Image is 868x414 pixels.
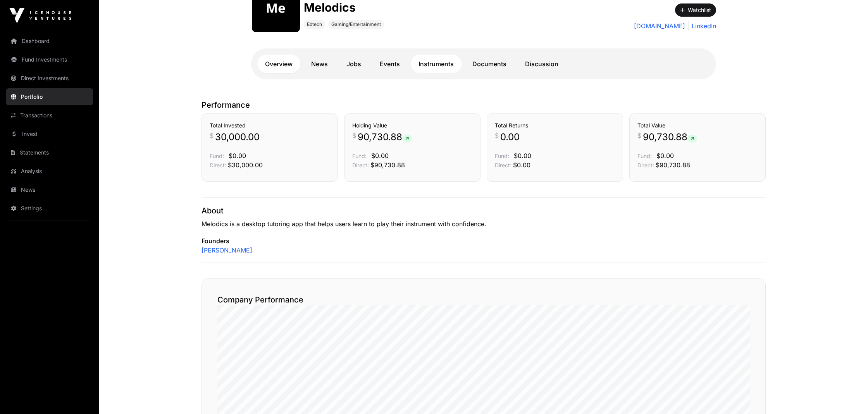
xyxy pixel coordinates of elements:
span: Edtech [307,21,322,27]
span: $ [637,131,641,140]
span: Fund: [210,153,224,159]
span: $ [495,131,499,140]
a: Documents [465,55,514,73]
a: Statements [6,144,93,161]
button: Watchlist [675,3,716,17]
a: [DOMAIN_NAME] [634,21,685,31]
a: Portfolio [6,88,93,105]
span: $0.00 [656,152,674,160]
a: [PERSON_NAME] [201,246,252,255]
span: 0.00 [500,131,520,143]
span: 30,000.00 [215,131,260,143]
span: $0.00 [514,152,531,160]
a: Analysis [6,163,93,180]
img: Icehouse Ventures Logo [9,8,71,23]
span: $90,730.88 [370,161,405,169]
span: $0.00 [229,152,246,160]
iframe: Chat Widget [829,377,868,414]
a: Invest [6,125,93,143]
span: $0.00 [371,152,389,160]
a: Direct Investments [6,70,93,87]
span: $ [210,131,214,140]
a: Settings [6,200,93,217]
span: $0.00 [513,161,530,169]
span: Fund: [637,153,652,159]
a: Events [372,55,408,73]
p: About [201,205,766,216]
h3: Total Value [637,122,758,129]
span: 90,730.88 [358,131,412,143]
h3: Holding Value [352,122,472,129]
a: Instruments [411,55,462,73]
a: Jobs [339,55,369,73]
span: Direct: [352,162,369,168]
span: Direct: [210,162,226,168]
p: Performance [201,100,766,110]
h2: Company Performance [217,294,750,305]
h3: Total Invested [210,122,330,129]
a: News [303,55,336,73]
span: Gaming/Entertainment [331,21,381,27]
p: Melodics is a desktop tutoring app that helps users learn to play their instrument with confidence. [201,219,766,228]
p: Founders [201,236,766,246]
a: Transactions [6,107,93,124]
span: $90,730.88 [656,161,690,169]
span: Direct: [637,162,654,168]
h3: Total Returns [495,122,615,129]
a: LinkedIn [688,21,716,31]
span: Fund: [495,153,509,159]
span: 90,730.88 [643,131,697,143]
span: $ [352,131,356,140]
span: Direct: [495,162,511,168]
a: Discussion [517,55,566,73]
a: News [6,181,93,198]
a: Overview [257,55,300,73]
span: $30,000.00 [228,161,263,169]
nav: Tabs [257,55,710,73]
h1: Melodics [304,0,384,14]
a: Fund Investments [6,51,93,68]
span: Fund: [352,153,367,159]
a: Dashboard [6,33,93,50]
